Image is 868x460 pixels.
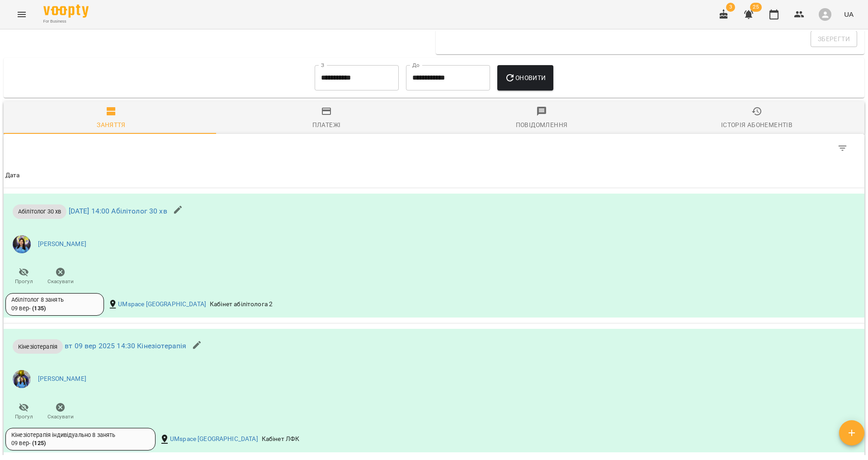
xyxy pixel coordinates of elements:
[750,3,762,12] span: 25
[43,5,89,18] img: Voopty Logo
[170,435,258,444] a: UMspace [GEOGRAPHIC_DATA]
[13,235,31,253] img: 24884255850493cb15413a826ca6292d.jpg
[312,119,341,130] div: Платежі
[15,413,33,421] span: Прогул
[505,72,546,83] span: Оновити
[42,264,79,289] button: Скасувати
[32,440,46,446] b: ( 125 )
[15,278,33,285] span: Прогул
[13,207,66,216] span: Абілітолог 30 хв
[497,65,553,90] button: Оновити
[5,293,104,316] div: Абілітолог 8 занять09 вер- (135)
[97,119,126,130] div: Заняття
[4,134,864,163] div: Table Toolbar
[5,399,42,424] button: Прогул
[726,3,735,12] span: 3
[11,296,98,304] div: Абілітолог 8 занять
[38,375,86,384] a: [PERSON_NAME]
[844,9,854,19] span: UA
[65,342,186,351] a: вт 09 вер 2025 14:30 Кінезіотерапія
[11,431,150,439] div: Кінезіотерапія індивідуально 8 занять
[5,170,863,181] span: Дата
[43,19,89,24] span: For Business
[47,278,74,285] span: Скасувати
[11,4,33,25] button: Menu
[13,342,63,351] span: Кінезіотерапія
[11,439,46,447] div: 09 вер -
[11,304,46,313] div: 09 вер -
[38,240,86,249] a: [PERSON_NAME]
[516,119,568,130] div: Повідомлення
[13,370,31,388] img: d1dec607e7f372b62d1bb04098aa4c64.jpeg
[118,300,206,309] a: UMspace [GEOGRAPHIC_DATA]
[5,264,42,289] button: Прогул
[69,207,167,215] a: [DATE] 14:00 Абілітолог 30 хв
[721,119,793,130] div: Історія абонементів
[47,413,74,421] span: Скасувати
[42,399,79,424] button: Скасувати
[832,138,854,159] button: Фільтр
[5,170,20,181] div: Дата
[260,433,302,446] div: Кабінет ЛФК
[208,298,274,311] div: Кабінет абілітолога 2
[32,305,46,312] b: ( 135 )
[840,6,857,23] button: UA
[5,170,20,181] div: Sort
[5,428,156,451] div: Кінезіотерапія індивідуально 8 занять09 вер- (125)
